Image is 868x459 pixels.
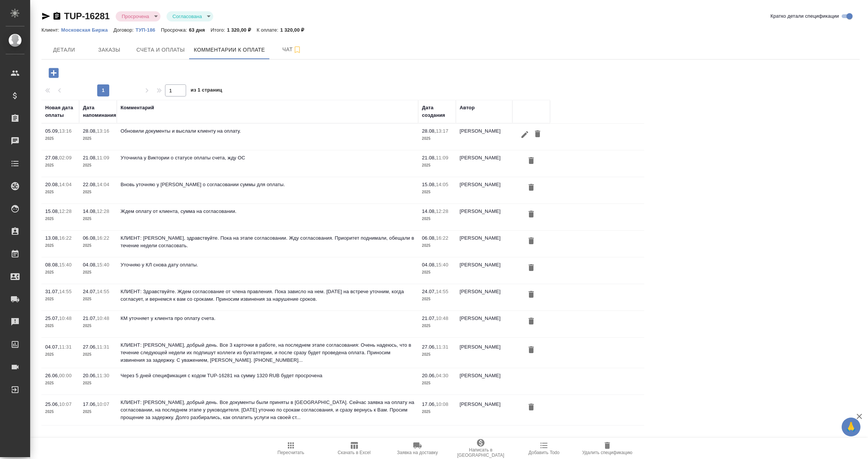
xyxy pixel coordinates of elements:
[97,315,109,321] p: 10:48
[436,401,448,407] p: 10:08
[45,235,59,241] p: 13.08,
[59,235,72,241] p: 16:22
[456,204,512,230] td: [PERSON_NAME]
[59,182,72,187] p: 14:04
[422,379,452,387] p: 2025
[422,182,436,187] p: 15.08,
[525,401,538,415] button: Удалить
[422,269,452,276] p: 2025
[422,128,436,134] p: 28.08,
[45,188,75,196] p: 2025
[525,234,538,248] button: Удалить
[119,13,151,20] button: Просрочена
[456,177,512,203] td: [PERSON_NAME]
[436,289,448,294] p: 14:55
[121,181,414,188] p: Вновь уточняю у [PERSON_NAME] о согласовании суммы для оплаты.
[83,182,97,187] p: 22.08,
[460,104,475,112] div: Автор
[97,401,109,407] p: 10:07
[189,27,211,33] p: 63 дня
[770,12,839,20] span: Кратко детали спецификации
[525,261,538,275] button: Удалить
[525,288,538,302] button: Удалить
[167,11,213,21] div: Просрочена
[121,234,414,249] p: КЛИЕНТ: [PERSON_NAME], здравствуйте. Пока на этапе согласовании. Жду согласования. Приоритет подн...
[161,27,189,33] p: Просрочка:
[121,315,414,322] p: КМ уточняет у клиента про оплату счета.
[121,372,414,379] p: Через 5 дней спецификация с кодом TUP-16281 на сумму 1320 RUB будет просрочена
[422,408,452,416] p: 2025
[456,257,512,284] td: [PERSON_NAME]
[136,45,185,55] span: Счета и оплаты
[45,182,59,187] p: 20.08,
[59,315,72,321] p: 10:48
[83,322,113,330] p: 2025
[45,155,59,161] p: 27.08,
[45,104,75,119] div: Новая дата оплаты
[121,154,414,162] p: Уточнила у Виктории о статусе оплаты счета, жду ОС
[121,208,414,215] p: Ждем оплату от клиента, сумма на согласовании.
[59,344,72,350] p: 11:31
[83,235,97,241] p: 06.08,
[436,315,448,321] p: 10:48
[436,235,448,241] p: 16:22
[422,162,452,169] p: 2025
[83,373,97,378] p: 20.06,
[83,104,116,119] div: Дата напоминания
[422,135,452,142] p: 2025
[83,315,97,321] p: 21.07,
[83,155,97,161] p: 21.08,
[97,289,109,294] p: 14:55
[456,150,512,177] td: [PERSON_NAME]
[97,182,109,187] p: 14:04
[83,401,97,407] p: 17.06,
[422,155,436,161] p: 21.08,
[525,208,538,222] button: Удалить
[83,262,97,268] p: 04.08,
[121,104,154,112] div: Комментарий
[525,315,538,329] button: Удалить
[45,322,75,330] p: 2025
[91,45,127,55] span: Заказы
[436,373,448,378] p: 04:30
[45,315,59,321] p: 25.07,
[45,215,75,223] p: 2025
[59,155,72,161] p: 02:09
[170,13,204,20] button: Согласована
[61,26,113,33] a: Московская Биржа
[83,289,97,294] p: 24.07,
[59,373,72,378] p: 00:00
[436,128,448,134] p: 13:17
[456,231,512,257] td: [PERSON_NAME]
[293,45,302,54] svg: Подписаться
[525,154,538,168] button: Удалить
[45,373,59,378] p: 26.06,
[45,162,75,169] p: 2025
[436,208,448,214] p: 12:28
[83,215,113,223] p: 2025
[45,135,75,142] p: 2025
[43,65,64,81] button: Добавить комментарий
[531,127,544,141] button: Удалить
[83,188,113,196] p: 2025
[97,235,109,241] p: 16:22
[456,368,512,395] td: [PERSON_NAME]
[422,262,436,268] p: 04.08,
[422,235,436,241] p: 06.08,
[422,351,452,358] p: 2025
[436,155,448,161] p: 11:09
[97,262,109,268] p: 15:40
[113,27,136,33] p: Договор:
[436,262,448,268] p: 15:40
[227,27,257,33] p: 1 320,00 ₽
[45,295,75,303] p: 2025
[83,351,113,358] p: 2025
[83,162,113,169] p: 2025
[83,135,113,142] p: 2025
[45,401,59,407] p: 25.06,
[83,295,113,303] p: 2025
[274,45,310,54] span: Чат
[83,208,97,214] p: 14.08,
[59,401,72,407] p: 10:07
[845,419,857,435] span: 🙏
